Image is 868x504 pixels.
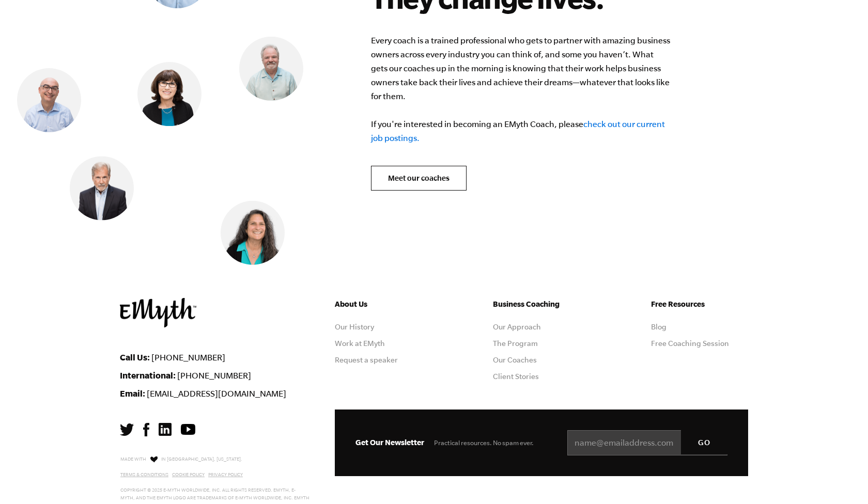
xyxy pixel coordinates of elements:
h5: Business Coaching [493,298,590,310]
strong: Email: [120,388,145,398]
a: Our History [335,323,374,331]
a: Privacy Policy [208,472,243,477]
span: Get Our Newsletter [355,438,424,447]
img: YouTube [181,424,195,435]
a: Work at EMyth [335,339,385,348]
img: Twitter [120,423,134,436]
img: Facebook [143,423,149,436]
img: Judith Lerner, EMyth Business Coach [221,201,285,265]
img: LinkedIn [159,423,172,436]
a: [PHONE_NUMBER] [177,371,251,380]
img: Shachar Perlman, EMyth Business Coach [17,68,81,132]
a: Our Approach [493,323,541,331]
p: Every coach is a trained professional who gets to partner with amazing business owners across eve... [371,34,671,145]
img: Love [150,456,158,463]
a: [PHONE_NUMBER] [151,353,225,362]
img: Mark Krull, EMyth Business Coach [239,37,303,101]
a: Our Coaches [493,356,537,364]
strong: Call Us: [120,352,150,362]
input: GO [681,430,727,455]
a: The Program [493,339,538,348]
img: Donna Uzelac, EMyth Business Coach [137,62,202,126]
img: EMyth [120,298,196,327]
iframe: Chat Widget [816,454,868,504]
span: Practical resources. No spam ever. [434,439,534,447]
a: Free Coaching Session [651,339,729,348]
input: name@emailaddress.com [567,430,727,456]
a: Request a speaker [335,356,398,364]
a: Cookie Policy [172,472,205,477]
a: Blog [651,323,667,331]
a: Meet our coaches [371,166,467,191]
a: [EMAIL_ADDRESS][DOMAIN_NAME] [147,389,286,398]
h5: Free Resources [651,298,748,310]
strong: International: [120,370,176,380]
img: Steve Edkins, EMyth Business Coach [70,156,134,220]
a: Terms & Conditions [120,472,168,477]
a: Client Stories [493,372,539,381]
a: check out our current job postings. [371,119,665,143]
h5: About Us [335,298,432,310]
